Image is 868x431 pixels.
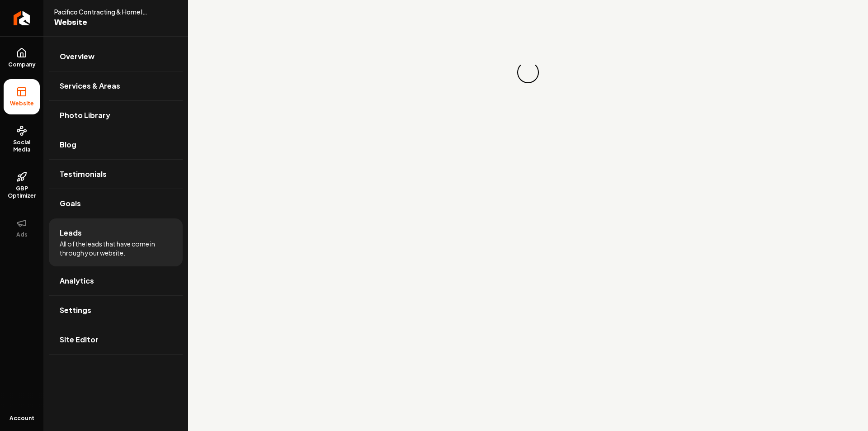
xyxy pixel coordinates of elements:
[60,239,172,257] span: All of the leads that have come in through your website.
[60,334,99,345] span: Site Editor
[49,71,183,100] a: Services & Areas
[60,198,81,209] span: Goals
[60,227,82,238] span: Leads
[4,118,40,161] a: Social Media
[4,139,40,153] span: Social Media
[49,325,183,354] a: Site Editor
[9,415,34,422] span: Account
[60,110,110,121] span: Photo Library
[5,61,39,68] span: Company
[49,296,183,325] a: Settings
[60,169,107,180] span: Testimonials
[54,7,156,16] span: Pacifico Contracting & Home Improvement
[60,51,94,62] span: Overview
[6,100,38,107] span: Website
[49,42,183,71] a: Overview
[4,210,40,246] button: Ads
[60,139,76,150] span: Blog
[516,61,540,85] div: Loading
[60,305,91,316] span: Settings
[4,164,40,207] a: GBP Optimizer
[4,185,40,199] span: GBP Optimizer
[60,275,94,286] span: Analytics
[49,160,183,189] a: Testimonials
[54,16,156,29] span: Website
[14,11,30,25] img: Rebolt Logo
[13,231,31,238] span: Ads
[60,81,120,91] span: Services & Areas
[49,189,183,218] a: Goals
[4,40,40,76] a: Company
[49,130,183,159] a: Blog
[49,266,183,295] a: Analytics
[49,101,183,130] a: Photo Library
